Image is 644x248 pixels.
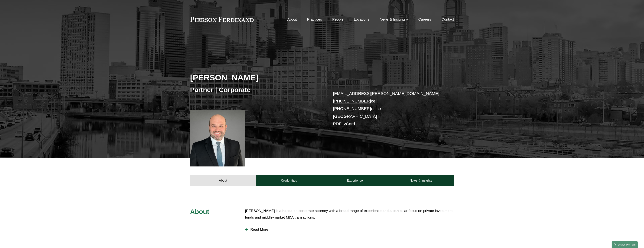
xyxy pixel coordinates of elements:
button: Read More [245,225,454,234]
a: vCard [344,122,355,126]
a: [EMAIL_ADDRESS][PERSON_NAME][DOMAIN_NAME] [333,91,439,96]
a: About [190,175,256,186]
a: About [287,16,297,23]
a: Search this site [612,241,638,248]
span: News & Insights [380,16,406,23]
span: Read More [248,227,454,232]
a: [PHONE_NUMBER] [333,106,371,111]
h3: Partner | Corporate [190,86,322,94]
a: Practices [307,16,322,23]
a: News & Insights [388,175,454,186]
p: [PERSON_NAME] is a hands-on corporate attorney with a broad range of experience and a particular ... [245,208,454,221]
a: Experience [322,175,388,186]
a: Credentials [256,175,322,186]
a: Careers [418,16,431,23]
a: Contact [441,16,454,23]
a: Locations [354,16,369,23]
span: About [190,208,209,215]
a: [PHONE_NUMBER] [333,99,371,103]
p: cell office [GEOGRAPHIC_DATA] – [333,90,443,128]
a: PDF [333,122,342,126]
h2: [PERSON_NAME] [190,73,322,82]
a: People [332,16,344,23]
a: folder dropdown [380,16,408,23]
